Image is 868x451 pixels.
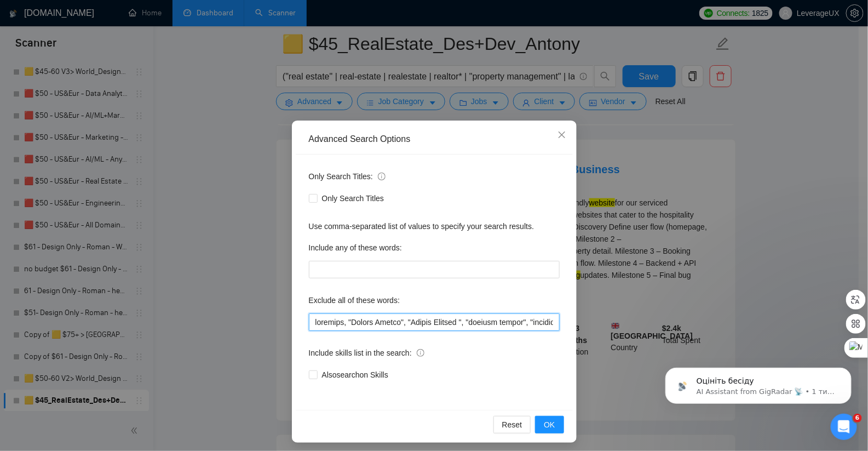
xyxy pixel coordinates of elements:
[309,133,560,145] div: Advanced Search Options
[417,349,424,357] span: info-circle
[649,345,868,421] iframe: Intercom notifications повідомлення
[557,130,566,139] span: close
[309,220,560,232] div: Use comma-separated list of values to specify your search results.
[318,192,389,204] span: Only Search Titles
[309,292,400,309] label: Exclude all of these words:
[547,121,577,150] button: Close
[544,419,555,431] span: OK
[853,414,862,423] span: 6
[502,419,522,431] span: Reset
[378,173,386,180] span: info-circle
[493,416,531,433] button: Reset
[309,170,386,182] span: Only Search Titles:
[535,416,564,433] button: OK
[318,369,393,381] span: Also search on Skills
[309,239,402,256] label: Include any of these words:
[831,414,857,440] iframe: Intercom live chat
[309,347,424,359] span: Include skills list in the search:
